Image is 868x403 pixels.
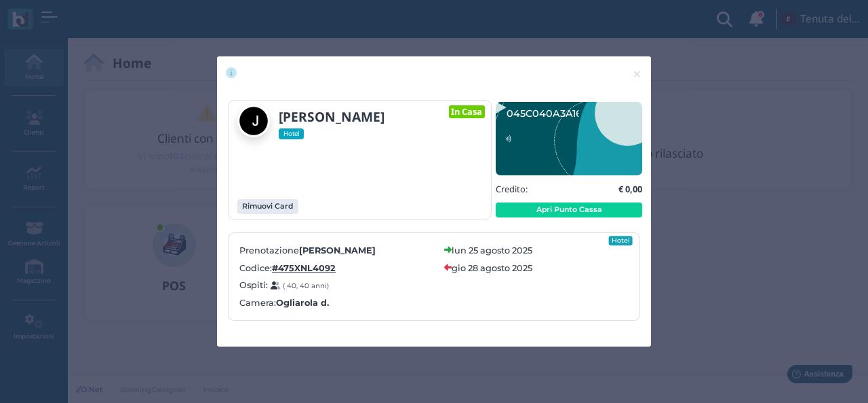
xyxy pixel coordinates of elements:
[632,65,642,83] span: ×
[618,183,642,195] b: € 0,00
[452,262,532,275] label: gio 28 agosto 2025
[276,296,329,309] b: Ogliarola d.
[609,236,633,245] div: Hotel
[272,262,336,275] a: #475XNL4092
[299,245,376,256] b: [PERSON_NAME]
[239,244,436,257] label: Prenotazione
[451,105,482,118] b: In Casa
[496,184,528,194] h5: Credito:
[237,105,418,139] a: [PERSON_NAME] Hotel
[272,263,336,273] b: #475XNL4092
[452,244,532,257] label: lun 25 agosto 2025
[279,128,304,139] span: Hotel
[237,105,270,137] img: Willinger Johann
[239,262,436,275] label: Codice:
[283,281,329,290] small: ( 40, 40 anni)
[239,279,436,292] label: Ospiti:
[237,199,298,214] button: Rimuovi Card
[279,107,384,126] b: [PERSON_NAME]
[239,296,329,309] label: Camera:
[507,107,595,120] text: 045C040A3A1694
[40,11,90,21] span: Assistenza
[496,203,642,217] button: Apri Punto Cassa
